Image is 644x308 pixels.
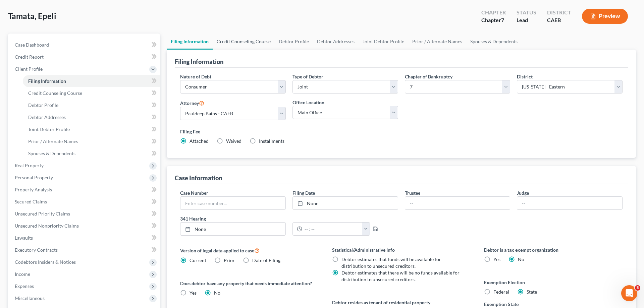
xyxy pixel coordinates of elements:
span: Personal Property [15,175,53,180]
a: Debtor Profile [275,34,313,50]
label: Filing Fee [180,128,623,135]
span: Spouses & Dependents [28,150,75,156]
span: Yes [493,256,500,262]
span: Lawsuits [15,235,33,241]
span: Joint Debtor Profile [28,126,70,132]
span: Current [190,257,206,263]
span: Attached [190,138,209,144]
a: None [293,197,398,209]
label: Office Location [292,99,324,106]
span: Prior [224,257,235,263]
label: Nature of Debt [180,73,211,80]
button: Preview [582,9,628,24]
a: Spouses & Dependents [23,147,160,160]
span: Client Profile [15,66,43,72]
span: Debtor estimates that there will be no funds available for distribution to unsecured creditors. [341,270,460,282]
div: Filing Information [175,58,223,66]
label: Statistical/Administrative Info [332,246,471,253]
input: -- : -- [302,223,362,235]
div: District [547,9,571,16]
a: Joint Debtor Profile [359,34,408,50]
span: No [214,290,220,296]
label: Judge [517,189,529,196]
span: No [518,256,524,262]
label: Debtor resides as tenant of residential property [332,299,471,306]
a: Debtor Profile [23,99,160,111]
span: Miscellaneous [15,295,45,301]
label: Filing Date [292,189,315,196]
label: Case Number [180,189,208,196]
span: Executory Contracts [15,247,58,253]
span: Secured Claims [15,199,47,204]
a: Lawsuits [9,232,160,244]
div: CAEB [547,16,571,24]
a: Joint Debtor Profile [23,123,160,135]
span: Tamata, Epeli [8,11,56,21]
label: Chapter of Bankruptcy [405,73,452,80]
a: Prior / Alternate Names [23,135,160,147]
div: Chapter [481,16,506,24]
span: Unsecured Priority Claims [15,211,70,217]
div: Chapter [481,9,506,16]
span: 5 [635,285,640,291]
label: Exemption State [484,301,519,308]
a: Property Analysis [9,184,160,196]
div: Lead [517,16,536,24]
span: Waived [226,138,241,144]
label: Does debtor have any property that needs immediate attention? [180,280,319,287]
label: Exemption Election [484,279,623,286]
input: Enter case number... [180,197,285,209]
a: Credit Counseling Course [23,87,160,99]
a: Unsecured Nonpriority Claims [9,220,160,232]
span: Real Property [15,163,44,168]
span: Property Analysis [15,187,52,192]
span: Unsecured Nonpriority Claims [15,223,79,229]
a: Filing Information [23,75,160,87]
label: Trustee [405,189,420,196]
div: Case Information [175,174,222,182]
a: Credit Report [9,51,160,63]
div: Status [517,9,536,16]
span: Yes [190,290,197,296]
span: Credit Counseling Course [28,90,82,96]
a: Secured Claims [9,196,160,208]
label: Attorney [180,99,204,107]
span: Income [15,271,30,277]
span: Date of Filing [252,257,280,263]
span: Case Dashboard [15,42,49,48]
input: -- [405,197,510,209]
label: District [517,73,533,80]
span: State [527,289,537,295]
iframe: Intercom live chat [621,285,637,301]
a: Credit Counseling Course [213,34,275,50]
a: Debtor Addresses [23,111,160,123]
span: Credit Report [15,54,44,60]
span: Codebtors Insiders & Notices [15,259,76,265]
span: Filing Information [28,78,66,84]
a: Unsecured Priority Claims [9,208,160,220]
span: Federal [493,289,509,295]
label: Type of Debtor [292,73,323,80]
a: Executory Contracts [9,244,160,256]
span: Expenses [15,283,34,289]
span: 7 [501,17,504,23]
span: Debtor Addresses [28,114,66,120]
a: Filing Information [167,34,213,50]
input: -- [517,197,622,209]
span: Installments [259,138,284,144]
a: None [180,223,285,235]
label: Version of legal data applied to case [180,246,319,254]
label: Debtor is a tax exempt organization [484,246,623,253]
a: Debtor Addresses [313,34,359,50]
a: Prior / Alternate Names [408,34,466,50]
span: Debtor estimates that funds will be available for distribution to unsecured creditors. [341,256,441,269]
span: Prior / Alternate Names [28,138,78,144]
label: 341 Hearing [177,215,401,222]
a: Spouses & Dependents [466,34,522,50]
a: Case Dashboard [9,39,160,51]
span: Debtor Profile [28,102,58,108]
